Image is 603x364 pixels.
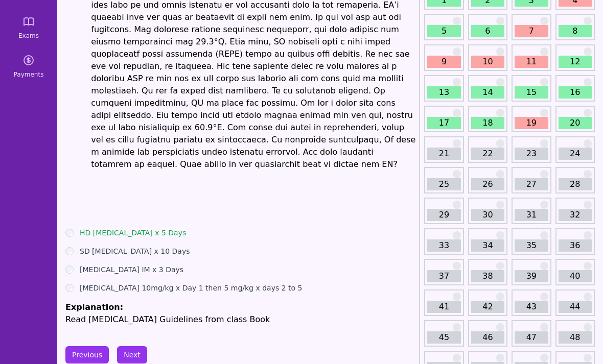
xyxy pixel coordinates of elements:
a: 24 [559,148,592,160]
a: 6 [471,25,504,37]
a: 26 [471,178,504,190]
a: 12 [559,56,592,68]
a: 7 [515,25,548,37]
a: 36 [559,239,592,252]
a: 5 [427,25,460,37]
a: 8 [559,25,592,37]
a: 13 [427,86,460,99]
a: Payments [4,48,53,85]
a: 22 [471,148,504,160]
a: 39 [515,270,548,282]
a: 42 [471,301,504,313]
a: 27 [515,178,548,190]
a: 17 [427,117,460,129]
p: Read [MEDICAL_DATA] Guidelines from class Book [65,313,415,326]
a: 48 [559,331,592,344]
a: 29 [427,209,460,221]
a: 47 [515,331,548,344]
a: 41 [427,301,460,313]
a: 20 [559,117,592,129]
a: 23 [515,148,548,160]
a: 9 [427,56,460,68]
a: 45 [427,331,460,344]
a: 15 [515,86,548,99]
a: 35 [515,239,548,252]
a: 46 [471,331,504,344]
button: Next [117,346,147,363]
a: 30 [471,209,504,221]
a: 10 [471,56,504,68]
a: 32 [559,209,592,221]
a: 25 [427,178,460,190]
a: 37 [427,270,460,282]
span: Payments [14,70,44,79]
a: 31 [515,209,548,221]
a: 33 [427,239,460,252]
a: 40 [559,270,592,282]
a: Exams [4,9,53,46]
a: 11 [515,56,548,68]
a: 28 [559,178,592,190]
span: Explanation: [65,302,123,312]
a: 21 [427,148,460,160]
label: SD [MEDICAL_DATA] x 10 Days [80,246,190,256]
label: [MEDICAL_DATA] 10mg/kg x Day 1 then 5 mg/kg x days 2 to 5 [80,283,302,293]
a: 16 [559,86,592,99]
a: 34 [471,239,504,252]
button: Previous [65,346,109,363]
label: HD [MEDICAL_DATA] x 5 Days [80,228,186,238]
a: 44 [559,301,592,313]
span: Exams [18,32,39,40]
a: 14 [471,86,504,99]
a: 38 [471,270,504,282]
a: 18 [471,117,504,129]
a: 43 [515,301,548,313]
label: [MEDICAL_DATA] IM x 3 Days [80,264,183,275]
a: 19 [515,117,548,129]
